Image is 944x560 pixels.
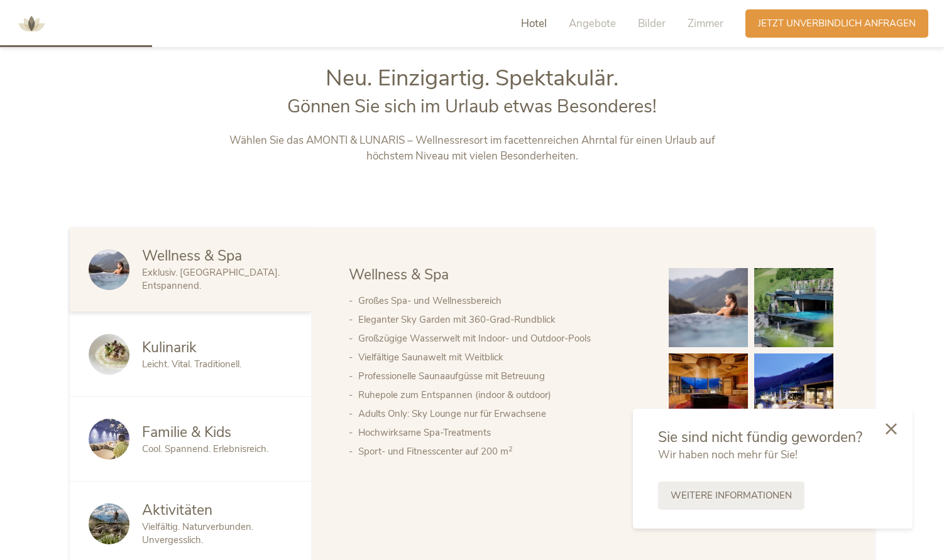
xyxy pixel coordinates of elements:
li: Großes Spa- und Wellnessbereich [358,291,644,310]
span: Angebote [569,16,616,31]
span: Cool. Spannend. Erlebnisreich. [142,443,268,455]
span: Sie sind nicht fündig geworden? [658,428,862,447]
li: Professionelle Saunaaufgüsse mit Betreuung [358,367,644,385]
li: Hochwirksame Spa-Treatments [358,423,644,442]
span: Bilder [638,16,666,31]
span: Aktivitäten [142,500,212,520]
span: Wir haben noch mehr für Sie! [658,448,798,462]
a: Weitere Informationen [658,482,804,510]
li: Eleganter Sky Garden mit 360-Grad-Rundblick [358,310,644,329]
span: Neu. Einzigartig. Spektakulär. [326,63,618,94]
span: Wellness & Spa [142,246,242,266]
li: Großzügige Wasserwelt mit Indoor- und Outdoor-Pools [358,329,644,348]
span: Weitere Informationen [671,489,792,502]
img: AMONTI & LUNARIS Wellnessresort [13,5,50,43]
span: Jetzt unverbindlich anfragen [758,17,916,30]
li: Sport- und Fitnesscenter auf 200 m [358,442,644,461]
span: Exklusiv. [GEOGRAPHIC_DATA]. Entspannend. [142,266,280,292]
span: Leicht. Vital. Traditionell. [142,358,241,370]
span: Familie & Kids [142,423,231,442]
p: Wählen Sie das AMONTI & LUNARIS – Wellnessresort im facettenreichen Ahrntal für einen Urlaub auf ... [210,132,735,164]
li: Vielfältige Saunawelt mit Weitblick [358,348,644,367]
span: Kulinarik [142,338,197,357]
span: Hotel [521,16,547,31]
li: Ruhepole zum Entspannen (indoor & outdoor) [358,385,644,404]
span: Vielfältig. Naturverbunden. Unvergesslich. [142,520,253,546]
span: Gönnen Sie sich im Urlaub etwas Besonderes! [287,94,657,119]
sup: 2 [508,444,513,454]
li: Adults Only: Sky Lounge nur für Erwachsene [358,404,644,423]
span: Wellness & Spa [349,265,449,284]
span: Zimmer [688,16,723,31]
a: AMONTI & LUNARIS Wellnessresort [13,19,50,28]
